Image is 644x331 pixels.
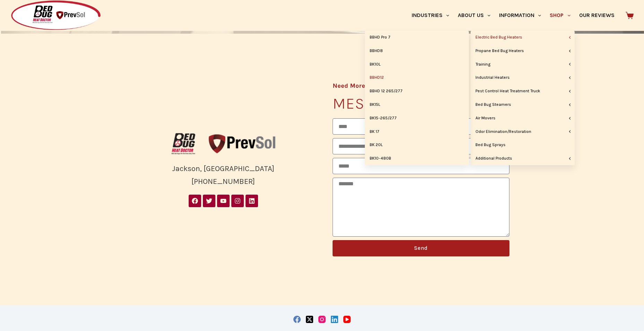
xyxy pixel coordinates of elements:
button: Open LiveChat chat widget [6,3,26,24]
a: BK15L [365,98,469,111]
a: BK10-480B [365,152,469,165]
a: YouTube [343,316,351,323]
button: Send [333,240,509,256]
a: BBHD8 [365,44,469,58]
a: BK 17 [365,125,469,138]
a: Electric Bed Bug Heaters [471,31,575,44]
a: Bed Bug Sprays [471,138,575,152]
a: Propane Bed Bug Heaters [471,44,575,58]
a: BBHD12 [365,71,469,84]
a: Training [471,58,575,71]
a: LinkedIn [331,316,338,323]
div: Jackson, [GEOGRAPHIC_DATA] [PHONE_NUMBER] [135,162,312,188]
a: BBHD Pro 7 [365,31,469,44]
a: Pest Control Heat Treatment Truck [471,85,575,98]
a: Additional Products [471,152,575,165]
a: Odor Elimination/Restoration [471,125,575,138]
form: General Contact Form [333,118,509,260]
a: Bed Bug Steamers [471,98,575,111]
a: Air Movers [471,112,575,125]
h3: Message us [333,96,509,111]
a: Instagram [318,316,326,323]
a: BK15-265/277 [365,112,469,125]
a: BK10L [365,58,469,71]
a: BK 20L [365,138,469,152]
a: X (Twitter) [306,316,313,323]
span: Send [414,245,428,251]
a: Industrial Heaters [471,71,575,84]
a: BBHD 12 265/277 [365,85,469,98]
a: Facebook [293,316,301,323]
h4: Need More Information? [333,83,509,89]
